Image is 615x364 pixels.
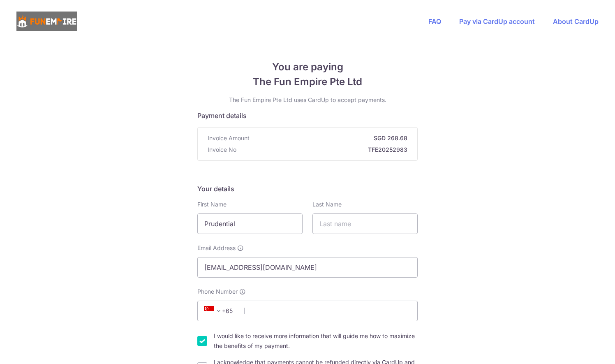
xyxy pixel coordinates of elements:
[208,134,250,142] span: Invoice Amount
[197,213,303,234] input: First name
[253,134,407,142] strong: SGD 268.68
[197,257,418,278] input: Email address
[208,146,236,154] span: Invoice No
[312,213,418,234] input: Last name
[312,200,342,209] label: Last Name
[197,244,236,252] span: Email Address
[428,17,441,26] a: FAQ
[197,74,418,89] span: The Fun Empire Pte Ltd
[197,184,418,194] h5: Your details
[201,306,238,316] span: +65
[214,331,418,351] label: I would like to receive more information that will guide me how to maximize the benefits of my pa...
[197,287,238,296] span: Phone Number
[197,60,418,74] span: You are paying
[197,111,418,121] h5: Payment details
[459,17,535,26] a: Pay via CardUp account
[197,200,227,209] label: First Name
[204,306,224,316] span: +65
[240,146,407,154] strong: TFE20252983
[553,17,599,26] a: About CardUp
[197,96,418,104] p: The Fun Empire Pte Ltd uses CardUp to accept payments.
